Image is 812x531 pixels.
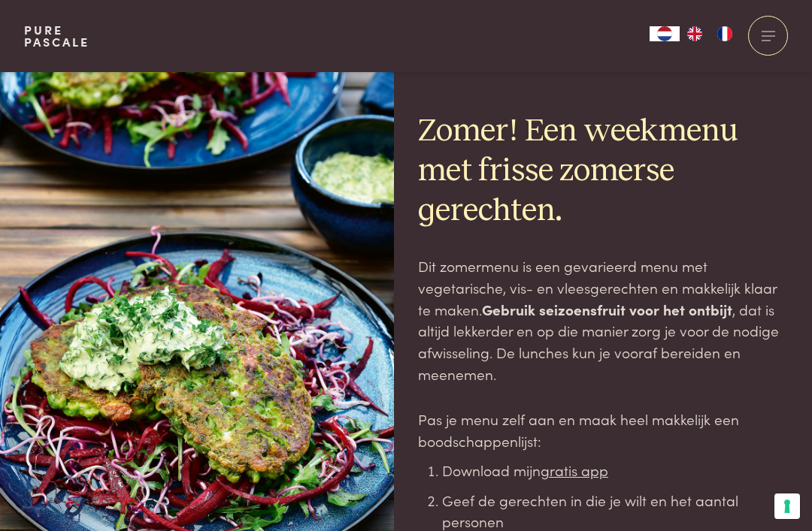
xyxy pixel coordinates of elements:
ul: Language list [680,26,740,41]
aside: Language selected: Nederlands [650,26,740,41]
a: PurePascale [24,24,89,48]
a: EN [680,26,710,41]
strong: Gebruik seizoensfruit voor het ontbijt [482,299,732,319]
h2: Zomer! Een weekmenu met frisse zomerse gerechten. [418,112,788,231]
a: FR [710,26,740,41]
button: Uw voorkeuren voor toestemming voor trackingtechnologieën [774,493,800,519]
div: Language [650,26,680,41]
p: Pas je menu zelf aan en maak heel makkelijk een boodschappenlijst: [418,409,788,451]
li: Download mijn [442,460,788,481]
a: gratis app [541,460,608,480]
a: NL [650,26,680,41]
p: Dit zomermenu is een gevarieerd menu met vegetarische, vis- en vleesgerechten en makkelijk klaar ... [418,255,788,385]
